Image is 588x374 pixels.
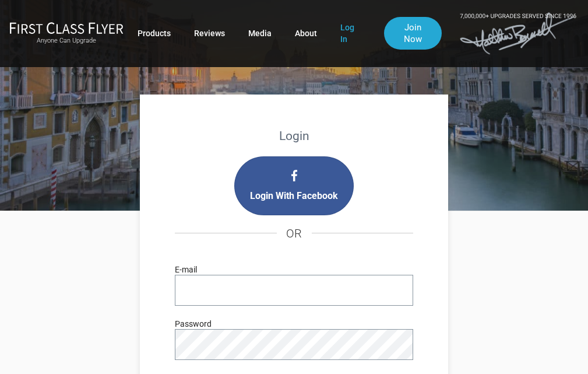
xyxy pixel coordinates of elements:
h4: OR [175,215,413,251]
a: Join Now [384,17,442,50]
label: Password [175,317,212,330]
a: Log In [340,17,361,50]
strong: Login [279,129,309,143]
a: Products [138,23,171,44]
i: Login with Facebook [234,156,354,215]
img: First Class Flyer [9,22,124,34]
span: Login With Facebook [250,187,338,205]
label: E-mail [175,263,197,276]
a: First Class FlyerAnyone Can Upgrade [9,22,124,45]
a: About [295,23,317,44]
a: Media [248,23,272,44]
small: Anyone Can Upgrade [9,37,124,45]
a: Reviews [194,23,225,44]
